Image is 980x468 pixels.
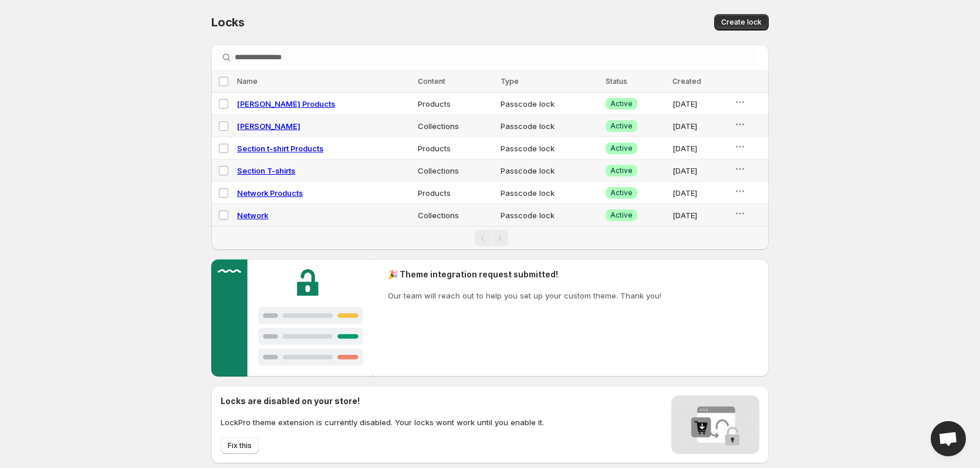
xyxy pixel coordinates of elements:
span: Active [610,188,633,198]
td: Collections [414,115,497,137]
h2: 🎉 Theme integration request submitted! [388,269,661,280]
p: Our team will reach out to help you set up your custom theme. Thank you! [388,290,661,301]
nav: Pagination [211,226,769,250]
td: Passcode lock [497,115,602,137]
button: Create lock [714,14,769,30]
td: Passcode lock [497,182,602,204]
span: Created [673,77,701,86]
span: Active [610,166,633,175]
td: [DATE] [669,137,731,160]
span: Create lock [721,18,762,27]
img: Customer support [211,259,374,377]
td: [DATE] [669,160,731,182]
button: Fix this [221,438,259,454]
td: Passcode lock [497,160,602,182]
td: [DATE] [669,93,731,115]
h2: Locks are disabled on your store! [221,395,544,407]
td: Collections [414,204,497,226]
td: Products [414,182,497,204]
p: LockPro theme extension is currently disabled. Your locks wont work until you enable it. [221,416,544,428]
span: Active [610,121,633,131]
td: [DATE] [669,204,731,226]
span: Active [610,144,633,153]
td: Products [414,93,497,115]
span: Type [501,77,519,86]
a: [PERSON_NAME] [237,121,300,131]
span: Active [610,99,633,108]
div: Open chat [931,421,966,456]
span: Status [606,77,627,86]
span: Name [237,77,258,86]
td: Passcode lock [497,204,602,226]
a: Network [237,211,268,220]
span: Locks [211,15,245,29]
td: [DATE] [669,182,731,204]
td: Passcode lock [497,137,602,160]
a: [PERSON_NAME] Products [237,99,335,108]
a: Section T-shirts [237,166,295,175]
a: Network Products [237,188,303,198]
td: Passcode lock [497,93,602,115]
td: [DATE] [669,115,731,137]
td: Collections [414,160,497,182]
span: Active [610,211,633,220]
span: Content [418,77,445,86]
a: Section t-shirt Products [237,144,323,153]
td: Products [414,137,497,160]
img: Locks disabled [671,395,759,454]
span: Fix this [228,441,252,450]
